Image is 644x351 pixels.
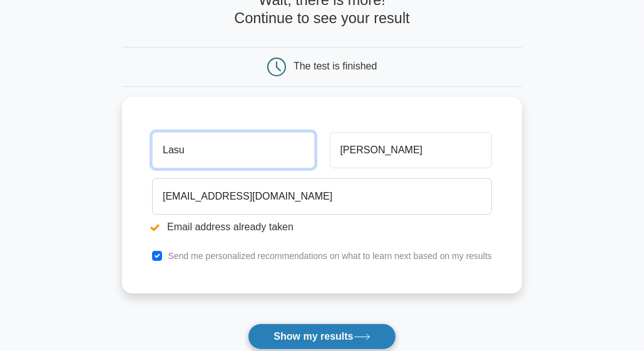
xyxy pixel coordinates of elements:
[168,251,492,261] label: Send me personalized recommendations on what to learn next based on my results
[330,132,492,168] input: Last name
[294,61,377,71] div: The test is finished
[152,132,314,168] input: First name
[152,178,492,215] input: Email
[248,323,396,350] button: Show my results
[152,220,492,235] li: Email address already taken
